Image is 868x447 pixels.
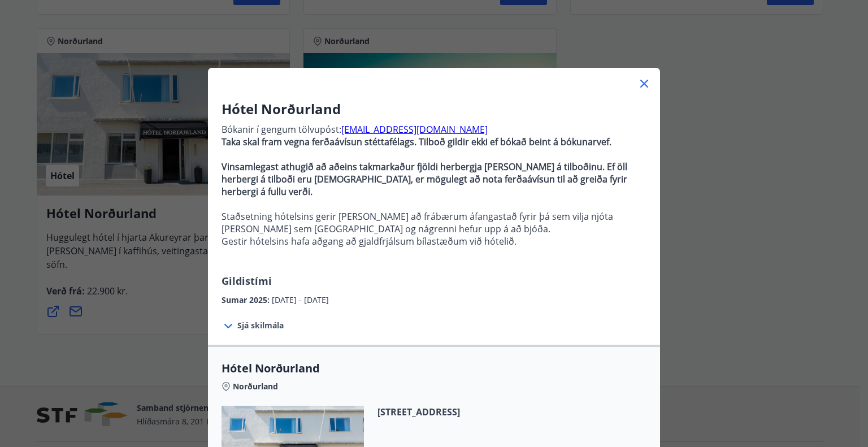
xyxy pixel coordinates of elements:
[222,274,272,288] span: Gildistími
[222,99,646,119] h3: Hótel Norðurland
[222,136,611,148] strong: Taka skal fram vegna ferðaávísun stéttafélags. Tilboð gildir ekki ef bókað beint á bókunarvef.
[222,235,646,248] p: Gestir hótelsins hafa aðgang að gjaldfrjálsum bílastæðum við hótelið.
[237,320,284,331] span: Sjá skilmála
[377,406,510,418] span: [STREET_ADDRESS]
[222,123,646,136] p: Bókanir í gengum tölvupóst:
[222,361,646,376] span: Hótel Norðurland
[222,210,646,235] p: Staðsetning hótelsins gerir [PERSON_NAME] að frábærum áfangastað fyrir þá sem vilja njóta [PERSON...
[222,160,627,198] strong: Vinsamlegast athugið að aðeins takmarkaður fjöldi herbergja [PERSON_NAME] á tilboðinu. Ef öll her...
[233,381,278,392] span: Norðurland
[341,123,488,136] a: [EMAIL_ADDRESS][DOMAIN_NAME]
[222,294,272,305] span: Sumar 2025 :
[272,294,329,305] span: [DATE] - [DATE]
